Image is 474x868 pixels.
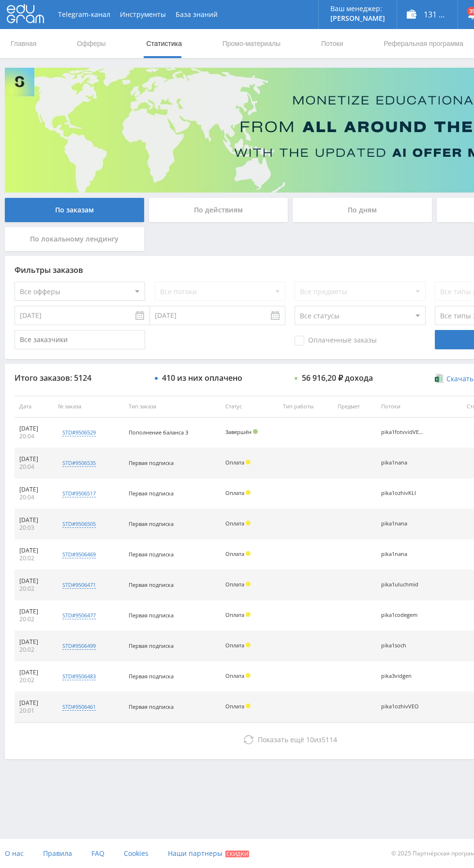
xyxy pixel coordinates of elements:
[124,839,148,868] a: Cookies
[124,849,148,858] span: Cookies
[5,849,24,858] span: О нас
[168,839,249,868] a: Наши партнеры Скидки
[43,849,72,858] span: Правила
[43,839,72,868] a: Правила
[222,29,281,58] a: Промо-материалы
[168,849,222,858] span: Наши партнеры
[330,5,385,13] p: Ваш менеджер:
[5,198,144,222] div: По заказам
[5,227,144,251] div: По локальному лендингу
[10,29,37,58] a: Главная
[91,839,104,868] a: FAQ
[76,29,107,58] a: Офферы
[225,851,249,857] span: Скидки
[5,839,24,868] a: О нас
[383,29,464,58] a: Реферальная программа
[149,198,288,222] div: По действиям
[330,15,385,22] p: [PERSON_NAME]
[295,336,377,345] span: Оплаченные заказы
[320,29,344,58] a: Потоки
[91,849,104,858] span: FAQ
[293,198,432,222] div: По дням
[15,330,145,349] input: Все заказчики
[145,29,183,58] a: Статистика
